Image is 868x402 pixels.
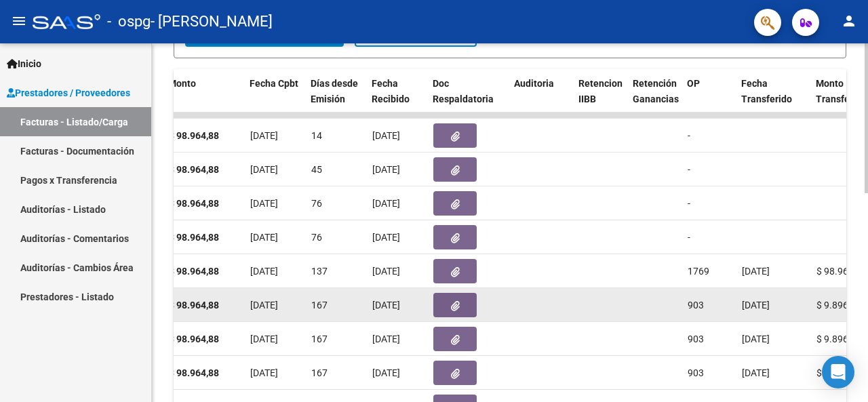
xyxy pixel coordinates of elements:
[305,69,366,129] datatable-header-cell: Días desde Emisión
[372,300,400,310] span: [DATE]
[372,232,400,243] span: [DATE]
[250,300,278,310] span: [DATE]
[688,198,690,209] span: -
[311,78,358,104] span: Días desde Emisión
[250,198,278,209] span: [DATE]
[311,130,322,141] span: 14
[7,85,130,100] span: Prestadores / Proveedores
[250,232,278,243] span: [DATE]
[311,367,328,378] span: 167
[433,78,494,104] span: Doc Respaldatoria
[627,69,682,129] datatable-header-cell: Retención Ganancias
[169,198,219,209] strong: $ 98.964,88
[742,334,770,344] span: [DATE]
[311,232,322,243] span: 76
[169,232,219,243] strong: $ 98.964,88
[372,130,400,141] span: [DATE]
[151,7,273,37] span: - [PERSON_NAME]
[816,266,867,277] span: $ 98.964,88
[742,300,770,310] span: [DATE]
[311,266,328,277] span: 137
[688,367,704,378] span: 903
[633,78,679,104] span: Retención Ganancias
[11,13,27,29] mat-icon: menu
[509,69,573,129] datatable-header-cell: Auditoria
[163,69,244,129] datatable-header-cell: Monto
[688,130,690,141] span: -
[372,78,410,104] span: Fecha Recibido
[311,300,328,310] span: 167
[688,334,704,344] span: 903
[372,198,400,209] span: [DATE]
[742,367,770,378] span: [DATE]
[573,69,627,129] datatable-header-cell: Retencion IIBB
[169,130,219,141] strong: $ 98.964,88
[7,56,41,71] span: Inicio
[366,69,427,129] datatable-header-cell: Fecha Recibido
[169,367,219,378] strong: $ 98.964,88
[688,232,690,243] span: -
[250,367,278,378] span: [DATE]
[841,13,857,29] mat-icon: person
[107,7,151,37] span: - ospg
[168,78,196,89] span: Monto
[736,69,810,129] datatable-header-cell: Fecha Transferido
[372,334,400,344] span: [DATE]
[311,164,322,175] span: 45
[822,356,854,388] div: Open Intercom Messenger
[250,164,278,175] span: [DATE]
[687,78,700,89] span: OP
[742,266,770,277] span: [DATE]
[244,69,305,129] datatable-header-cell: Fecha Cpbt
[311,334,328,344] span: 167
[169,300,219,310] strong: $ 98.964,88
[250,78,298,89] span: Fecha Cpbt
[372,266,400,277] span: [DATE]
[250,266,278,277] span: [DATE]
[169,266,219,277] strong: $ 98.964,88
[688,164,690,175] span: -
[688,300,704,310] span: 903
[688,266,709,277] span: 1769
[169,334,219,344] strong: $ 98.964,88
[514,78,554,89] span: Auditoria
[682,69,736,129] datatable-header-cell: OP
[372,164,400,175] span: [DATE]
[372,367,400,378] span: [DATE]
[311,198,322,209] span: 76
[250,334,278,344] span: [DATE]
[427,69,509,129] datatable-header-cell: Doc Respaldatoria
[578,78,623,104] span: Retencion IIBB
[741,78,792,104] span: Fecha Transferido
[250,130,278,141] span: [DATE]
[816,78,867,104] span: Monto Transferido
[169,164,219,175] strong: $ 98.964,88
